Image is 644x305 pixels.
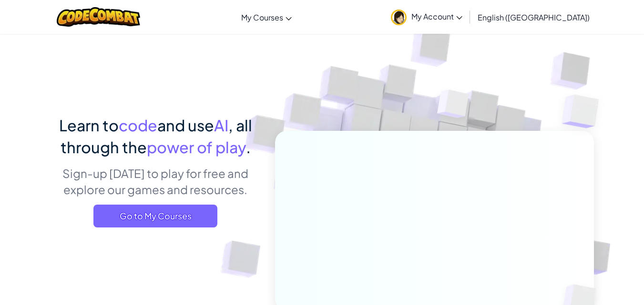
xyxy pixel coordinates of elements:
span: Learn to [59,116,119,135]
a: My Account [386,2,467,32]
a: Go to My Courses [93,205,217,227]
img: avatar [391,10,407,25]
span: My Courses [241,12,283,22]
span: and use [157,116,214,135]
img: CodeCombat logo [57,7,140,27]
span: power of play [147,138,246,157]
span: My Account [411,11,462,21]
img: Overlap cubes [419,71,488,142]
p: Sign-up [DATE] to play for free and explore our games and resources. [51,165,261,197]
a: English ([GEOGRAPHIC_DATA]) [473,4,594,30]
span: AI [214,116,228,135]
span: code [119,116,157,135]
a: My Courses [236,4,296,30]
span: . [246,138,251,157]
span: English ([GEOGRAPHIC_DATA]) [478,12,590,22]
img: Overlap cubes [543,71,625,152]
